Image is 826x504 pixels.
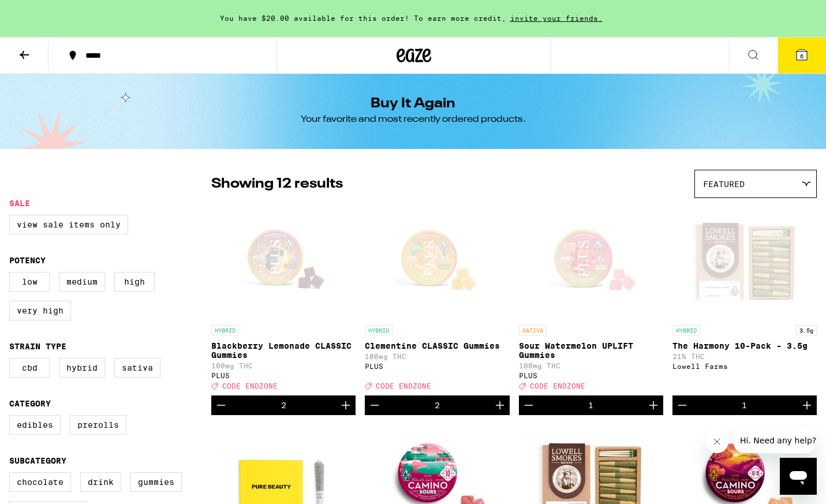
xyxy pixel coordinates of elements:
[371,97,455,111] h1: Buy It Again
[9,342,66,351] legend: Strain Type
[211,372,356,379] div: PLUS
[211,362,356,369] p: 100mg THC
[588,401,593,410] div: 1
[211,174,343,194] p: Showing 12 results
[9,358,50,378] label: CBD
[780,458,817,495] iframe: Button to launch messaging window
[519,395,539,415] button: Decrement
[9,256,46,265] legend: Potency
[365,204,509,395] a: Open page for Clementine CLASSIC Gummies from PLUS
[435,401,440,410] div: 2
[672,204,817,395] a: Open page for The Harmony 10-Pack - 3.5g from Lowell Farms
[301,113,526,126] div: Your favorite and most recently ordered products.
[530,382,585,390] span: CODE ENDZONE
[490,395,510,415] button: Increment
[130,472,182,492] label: Gummies
[222,382,278,390] span: CODE ENDZONE
[672,395,692,415] button: Decrement
[211,204,356,395] a: Open page for Blackberry Lemonade CLASSIC Gummies from PLUS
[9,415,61,435] label: Edibles
[114,358,160,378] label: Sativa
[519,372,663,379] div: PLUS
[9,272,50,292] label: Low
[9,301,71,320] label: Very High
[672,341,817,350] p: The Harmony 10-Pack - 3.5g
[506,14,607,22] span: invite your friends.
[9,472,71,492] label: Chocolate
[365,353,509,360] p: 100mg THC
[9,215,128,234] label: View Sale Items Only
[59,272,105,292] label: Medium
[114,272,155,292] label: High
[9,199,30,208] legend: Sale
[796,325,817,335] p: 3.5g
[365,395,384,415] button: Decrement
[70,415,126,435] label: Prerolls
[672,353,817,360] p: 21% THC
[703,180,745,189] span: Featured
[519,341,663,360] p: Sour Watermelon UPLIFT Gummies
[220,14,506,22] span: You have $20.00 available for this order! To earn more credit,
[797,395,817,415] button: Increment
[672,325,700,335] p: HYBRID
[672,363,817,370] div: Lowell Farms
[644,395,663,415] button: Increment
[733,428,817,453] iframe: Message from company
[742,401,747,410] div: 1
[9,456,66,465] legend: Subcategory
[281,401,286,410] div: 2
[211,395,231,415] button: Decrement
[705,430,728,453] iframe: Close message
[365,325,393,335] p: HYBRID
[211,325,239,335] p: HYBRID
[519,204,663,395] a: Open page for Sour Watermelon UPLIFT Gummies from PLUS
[365,363,509,370] div: PLUS
[365,341,509,350] p: Clementine CLASSIC Gummies
[336,395,356,415] button: Increment
[778,38,826,73] button: 6
[80,472,121,492] label: Drink
[800,53,803,59] span: 6
[376,382,431,390] span: CODE ENDZONE
[519,362,663,369] p: 100mg THC
[519,325,547,335] p: SATIVA
[211,341,356,360] p: Blackberry Lemonade CLASSIC Gummies
[59,358,105,378] label: Hybrid
[9,399,51,408] legend: Category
